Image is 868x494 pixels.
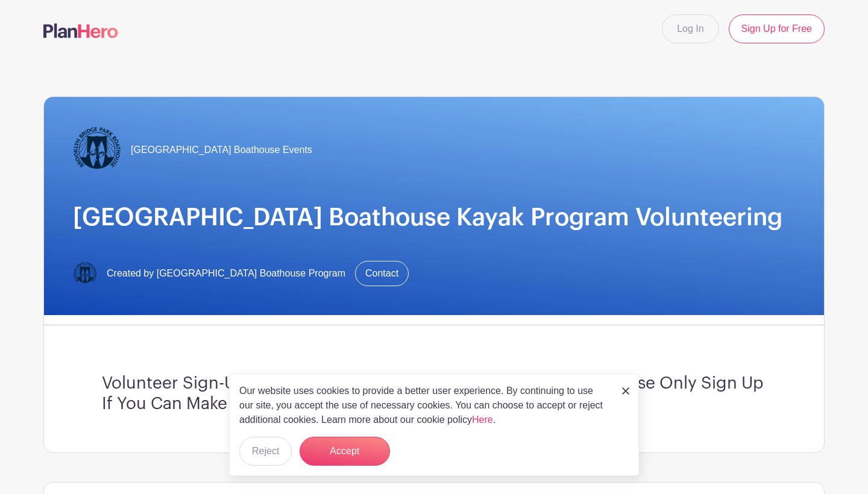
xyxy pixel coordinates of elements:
[131,143,312,157] span: [GEOGRAPHIC_DATA] Boathouse Events
[729,14,825,43] a: Sign Up for Free
[472,414,493,425] a: Here
[355,261,409,286] a: Contact
[107,266,345,281] span: Created by [GEOGRAPHIC_DATA] Boathouse Program
[300,437,390,466] button: Accept
[73,203,795,232] h1: [GEOGRAPHIC_DATA] Boathouse Kayak Program Volunteering
[239,437,292,466] button: Reject
[622,387,629,395] img: close_button-5f87c8562297e5c2d7936805f587ecaba9071eb48480494691a3f1689db116b3.svg
[43,23,118,38] img: logo-507f7623f17ff9eddc593b1ce0a138ce2505c220e1c5a4e2b4648c50719b7d32.svg
[73,261,97,286] img: Logo-Title.png
[102,374,766,414] h3: Volunteer Sign-Up Sheet for Kayaking in [GEOGRAPHIC_DATA] - Please Only Sign Up If You Can Make It
[73,126,121,174] img: Logo-Title.png
[662,14,719,43] a: Log In
[239,384,609,427] p: Our website uses cookies to provide a better user experience. By continuing to use our site, you ...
